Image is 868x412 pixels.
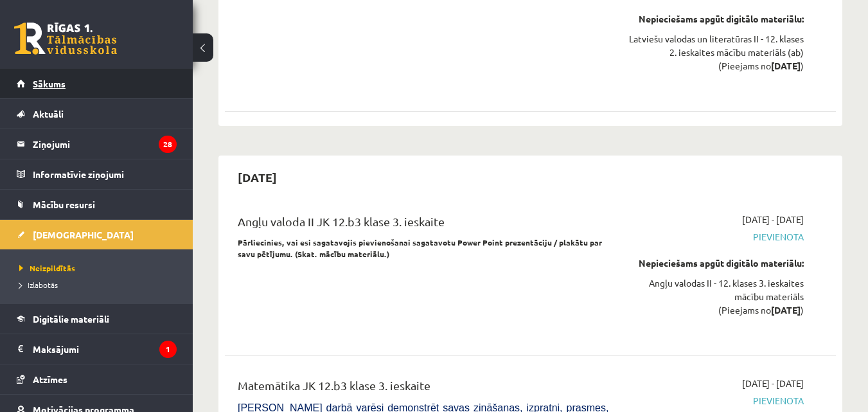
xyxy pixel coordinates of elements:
[238,237,602,259] strong: Pārliecinies, vai esi sagatavojis pievienošanai sagatavotu Power Point prezentāciju / plakātu par...
[33,334,177,364] legend: Maksājumi
[628,230,804,244] span: Pievienota
[17,159,177,189] a: Informatīvie ziņojumi
[33,373,67,385] span: Atzīmes
[628,276,804,317] div: Angļu valodas II - 12. klases 3. ieskaites mācību materiāls (Pieejams no )
[771,304,801,316] strong: [DATE]
[238,377,608,400] div: Matemātika JK 12.b3 klase 3. ieskaite
[628,12,804,26] div: Nepieciešams apgūt digitālo materiālu:
[19,262,180,274] a: Neizpildītās
[17,69,177,98] a: Sākums
[17,304,177,334] a: Digitālie materiāli
[628,32,804,73] div: Latviešu valodas un literatūras II - 12. klases 2. ieskaites mācību materiāls (ab) (Pieejams no )
[14,22,117,55] a: Rīgas 1. Tālmācības vidusskola
[17,190,177,219] a: Mācību resursi
[33,78,66,89] span: Sākums
[159,341,177,358] i: 1
[742,377,804,390] span: [DATE] - [DATE]
[17,99,177,129] a: Aktuāli
[628,256,804,270] div: Nepieciešams apgūt digitālo materiālu:
[33,229,134,240] span: [DEMOGRAPHIC_DATA]
[17,220,177,249] a: [DEMOGRAPHIC_DATA]
[742,213,804,226] span: [DATE] - [DATE]
[225,162,290,192] h2: [DATE]
[19,279,180,291] a: Izlabotās
[17,334,177,364] a: Maksājumi1
[159,136,177,153] i: 28
[628,394,804,408] span: Pievienota
[19,280,58,290] span: Izlabotās
[238,213,608,237] div: Angļu valoda II JK 12.b3 klase 3. ieskaite
[17,129,177,159] a: Ziņojumi28
[17,364,177,394] a: Atzīmes
[33,129,177,159] legend: Ziņojumi
[33,313,109,325] span: Digitālie materiāli
[771,60,801,71] strong: [DATE]
[19,263,75,273] span: Neizpildītās
[33,199,95,210] span: Mācību resursi
[33,108,64,120] span: Aktuāli
[33,159,177,189] legend: Informatīvie ziņojumi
